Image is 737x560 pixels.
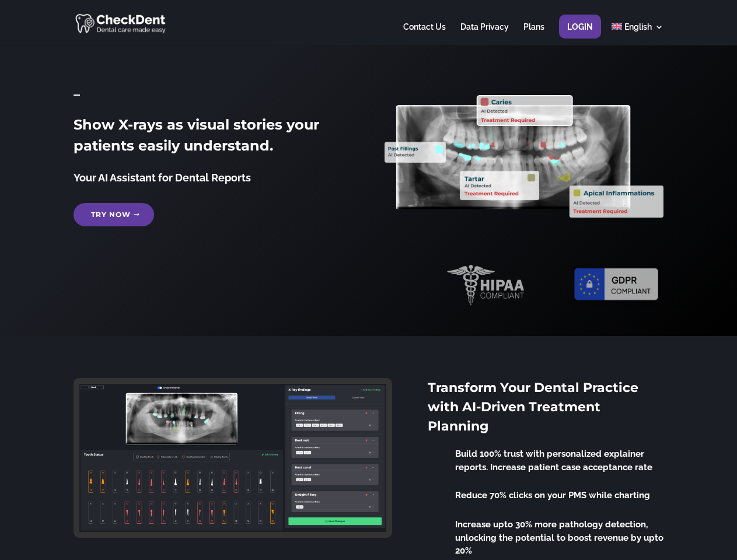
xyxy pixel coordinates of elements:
span: English [624,22,652,32]
a: Login [567,23,593,45]
span: Your AI Assistant for Dental Reports [74,171,251,184]
a: Plans [523,23,544,45]
a: Data Privacy [460,23,509,45]
a: Try Now [74,203,154,226]
span: Build 100% trust with personalized explainer reports. Increase patient case acceptance rate [455,449,652,473]
span: _ [74,82,80,98]
img: CheckDent AI [75,12,167,34]
a: Contact Us [403,23,446,45]
span: Transform Your Dental Practice with AI-Driven Treatment Planning [428,380,638,434]
span: Increase upto 30% more pathology detection, unlocking the potential to boost revenue by upto 20% [455,519,663,556]
a: English [612,23,663,45]
span: Reduce 70% clicks on your PMS while charting [455,490,650,501]
h2: Show X-rays as visual stories your patients easily understand. [74,114,352,162]
img: X_Ray_annotated [385,95,663,218]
